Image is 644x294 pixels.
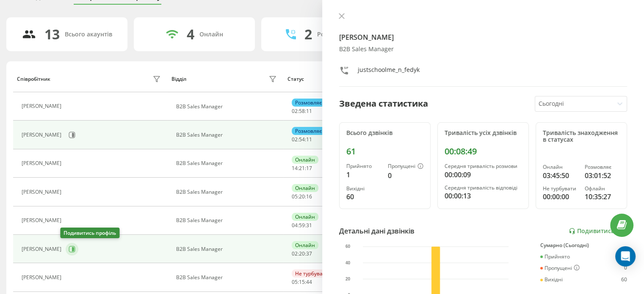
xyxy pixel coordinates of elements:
div: Статус [287,76,304,82]
div: Не турбувати [292,269,332,278]
text: 40 [345,261,351,265]
div: [PERSON_NAME] [22,217,64,223]
div: 03:45:50 [543,170,578,181]
div: Тривалість знаходження в статусах [543,129,620,144]
div: 13 [44,26,60,42]
span: 11 [306,107,312,115]
span: 37 [306,250,312,257]
h4: [PERSON_NAME] [339,32,627,42]
div: Онлайн [292,213,318,221]
div: Співробітник [17,76,50,82]
div: justschoolme_n_fedyk [358,66,420,78]
span: 02 [292,136,298,143]
div: [PERSON_NAME] [22,189,64,195]
div: Розмовляє [292,99,325,107]
div: : : [292,194,312,200]
div: : : [292,108,312,114]
div: Середня тривалість відповіді [445,185,522,191]
div: Онлайн [543,164,578,170]
div: B2B Sales Manager [176,275,279,280]
div: B2B Sales Manager [176,189,279,195]
div: Розмовляє [292,127,325,135]
div: : : [292,223,312,228]
span: 02 [292,107,298,115]
div: 0 [388,170,423,181]
span: 20 [299,193,305,200]
div: 60 [621,277,627,283]
div: 00:08:49 [445,146,522,157]
div: : : [292,137,312,143]
div: Онлайн [199,31,223,38]
span: 15 [299,278,305,286]
div: B2B Sales Manager [339,46,627,53]
div: B2B Sales Manager [176,104,279,110]
div: 00:00:13 [445,191,522,201]
div: Зведена статистика [339,97,428,110]
div: B2B Sales Manager [176,160,279,166]
div: 2 [304,26,312,42]
text: 60 [345,244,351,249]
div: [PERSON_NAME] [22,132,64,138]
div: Детальні дані дзвінків [339,226,415,236]
div: 61 [346,146,423,157]
div: [PERSON_NAME] [22,103,64,109]
div: Розмовляють [317,31,358,38]
div: : : [292,279,312,285]
div: B2B Sales Manager [176,132,279,138]
span: 02 [292,250,298,257]
text: 20 [345,277,351,281]
div: [PERSON_NAME] [22,246,64,252]
div: Прийнято [346,163,381,169]
div: 03:01:52 [585,170,620,181]
span: 11 [306,136,312,143]
div: Вихідні [540,277,563,283]
div: Подивитись профіль [60,228,119,238]
div: [PERSON_NAME] [22,160,64,166]
div: 0 [624,265,627,272]
span: 44 [306,278,312,286]
div: Онлайн [292,241,318,249]
div: Всього дзвінків [346,129,423,137]
div: 00:00:09 [445,170,522,180]
div: Онлайн [292,184,318,192]
span: 04 [292,222,298,229]
div: Всього акаунтів [65,31,112,38]
div: 4 [187,26,194,42]
span: 54 [299,136,305,143]
div: Відділ [171,76,186,82]
div: Онлайн [292,156,318,164]
div: Розмовляє [585,164,620,170]
div: Середня тривалість розмови [445,163,522,169]
div: Не турбувати [543,186,578,192]
div: B2B Sales Manager [176,217,279,223]
span: 17 [306,165,312,172]
div: [PERSON_NAME] [22,275,64,280]
span: 59 [299,222,305,229]
div: Open Intercom Messenger [615,246,636,267]
div: 00:00:00 [543,192,578,202]
span: 05 [292,278,298,286]
div: Офлайн [585,186,620,192]
div: 60 [346,192,381,202]
span: 21 [299,165,305,172]
div: Пропущені [540,265,580,272]
div: Вихідні [346,186,381,192]
div: B2B Sales Manager [176,246,279,252]
span: 20 [299,250,305,257]
div: : : [292,165,312,171]
div: 1 [346,170,381,180]
div: Сумарно (Сьогодні) [540,242,627,248]
div: 10:35:27 [585,192,620,202]
a: Подивитись звіт [569,228,627,235]
span: 14 [292,165,298,172]
span: 31 [306,222,312,229]
span: 16 [306,193,312,200]
div: : : [292,251,312,257]
span: 58 [299,107,305,115]
div: Тривалість усіх дзвінків [445,129,522,137]
div: Пропущені [388,163,423,170]
span: 05 [292,193,298,200]
div: Прийнято [540,254,570,260]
